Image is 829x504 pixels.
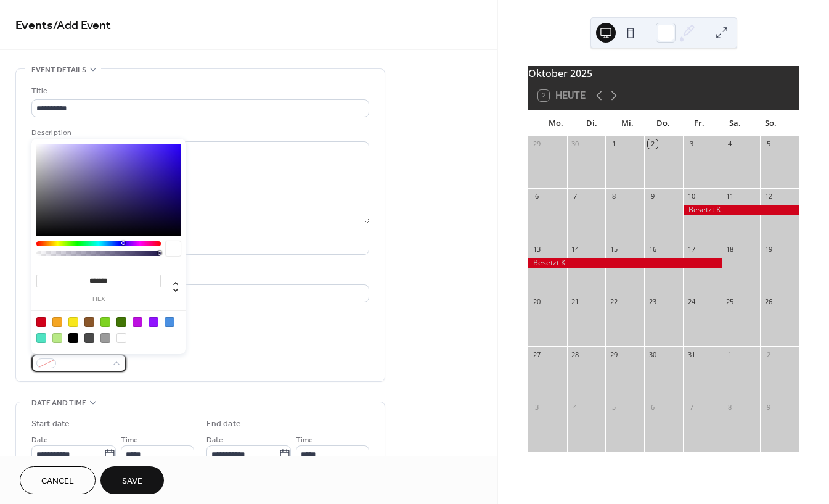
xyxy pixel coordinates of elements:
span: / Add Event [53,14,111,38]
button: Save [100,466,164,494]
div: #9013FE [149,317,158,327]
div: Fr. [682,111,717,136]
div: Start date [31,418,70,431]
div: 2 [764,350,773,359]
span: Time [296,434,313,447]
div: Mi. [610,111,645,136]
div: 24 [687,297,696,307]
div: So. [753,111,789,136]
div: 7 [687,402,696,411]
a: Events [15,14,53,38]
div: 17 [687,244,696,254]
div: 4 [571,402,580,411]
div: 28 [571,350,580,359]
div: #BD10E0 [133,317,142,327]
div: 29 [532,139,541,149]
span: Save [122,475,142,488]
span: Time [121,434,138,447]
span: Date [206,434,223,447]
div: 8 [609,192,618,201]
div: End date [206,418,241,431]
div: Location [31,270,367,283]
div: #50E3C2 [36,333,46,343]
div: Besetzt K [683,205,799,215]
div: 23 [648,297,657,307]
div: 26 [764,297,773,307]
div: 18 [725,244,735,254]
span: Date and time [31,397,86,410]
div: Di. [574,111,610,136]
div: 6 [532,192,541,201]
div: 8 [725,402,735,411]
div: 5 [764,139,773,149]
div: 22 [609,297,618,307]
div: 11 [725,192,735,201]
div: Do. [645,111,681,136]
div: Description [31,126,367,139]
div: 30 [571,139,580,149]
div: 14 [571,244,580,254]
div: 19 [764,244,773,254]
div: #FFFFFF [116,333,126,343]
div: 5 [609,402,618,411]
div: #9B9B9B [100,333,110,343]
div: Mo. [538,111,574,136]
div: 21 [571,297,580,307]
div: 29 [609,350,618,359]
div: 9 [648,192,657,201]
div: Title [31,85,367,97]
span: Event details [31,64,86,76]
div: 9 [764,402,773,411]
div: #D0021B [36,317,46,327]
div: 30 [648,350,657,359]
div: 31 [687,350,696,359]
div: 20 [532,297,541,307]
div: #F8E71C [68,317,78,327]
div: Oktober 2025 [528,66,799,81]
div: 12 [764,192,773,201]
div: 13 [532,244,541,254]
div: #F5A623 [52,317,62,327]
div: 2 [648,139,657,149]
button: Cancel [20,466,96,494]
div: 25 [725,297,735,307]
div: #4A4A4A [84,333,94,343]
span: Date [31,434,48,447]
div: #4A90E2 [165,317,174,327]
div: Besetzt K [528,258,722,268]
div: 3 [532,402,541,411]
div: 16 [648,244,657,254]
div: #B8E986 [52,333,62,343]
div: #8B572A [84,317,94,327]
div: 10 [687,192,696,201]
div: 3 [687,139,696,149]
div: 27 [532,350,541,359]
div: #000000 [68,333,78,343]
div: 7 [571,192,580,201]
div: #417505 [116,317,126,327]
div: 4 [725,139,735,149]
span: Cancel [41,475,74,488]
div: 6 [648,402,657,411]
div: 1 [609,139,618,149]
div: 15 [609,244,618,254]
label: hex [36,296,161,303]
div: #7ED321 [100,317,110,327]
div: Sa. [717,111,753,136]
div: 1 [725,350,735,359]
